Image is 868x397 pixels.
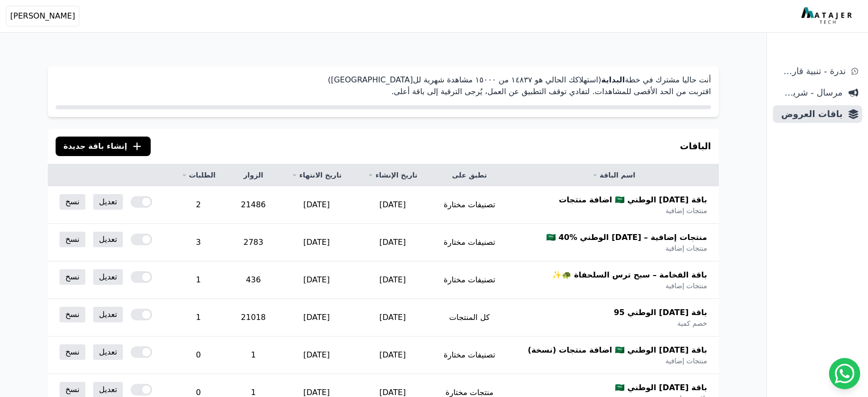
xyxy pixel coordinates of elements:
[615,382,707,394] span: باقة [DATE] الوطني 🇸🇦
[777,86,843,99] span: مرسال - شريط دعاية
[168,224,228,261] td: 3
[168,337,228,374] td: 0
[278,224,355,261] td: [DATE]
[56,137,151,156] button: إنشاء باقة جديدة
[614,307,707,318] span: باقة [DATE] الوطني 95
[59,307,85,322] a: نسخ
[56,74,711,98] p: أنت حاليا مشترك في خطة (استهلاكك الحالي هو ١٤٨۳٧ من ١٥۰۰۰ مشاهدة شهرية لل[GEOGRAPHIC_DATA]) اقترب...
[666,356,707,366] span: منتجات إضافية
[431,164,509,186] th: تطبق على
[528,344,707,356] span: باقة [DATE] الوطني 🇸🇦 اضافة منتجات (نسخة)
[431,261,509,299] td: تصنيفات مختارة
[59,344,85,360] a: نسخ
[666,243,707,253] span: منتجات إضافية
[552,269,707,281] span: باقة الفخامة – سبح ترس السلحفاة 🐢✨
[355,186,431,224] td: [DATE]
[228,224,278,261] td: 2783
[228,164,278,186] th: الزوار
[93,344,123,360] a: تعديل
[431,186,509,224] td: تصنيفات مختارة
[546,232,707,243] span: منتجات إضافية – [DATE] الوطني 🇸🇦 40%
[63,140,127,152] span: إنشاء باقة جديدة
[290,170,343,180] a: تاريخ الانتهاء
[180,170,217,180] a: الطلبات
[666,206,707,216] span: منتجات إضافية
[680,139,711,153] h3: الباقات
[168,299,228,337] td: 1
[278,261,355,299] td: [DATE]
[355,299,431,337] td: [DATE]
[431,337,509,374] td: تصنيفات مختارة
[777,107,843,121] span: باقات العروض
[801,7,854,25] img: MatajerTech Logo
[559,194,707,206] span: باقة [DATE] الوطني 🇸🇦 اضافة منتجات
[93,232,123,247] a: تعديل
[93,269,123,285] a: تعديل
[601,75,625,84] strong: البداية
[228,186,278,224] td: 21486
[278,337,355,374] td: [DATE]
[666,281,707,291] span: منتجات إضافية
[168,186,228,224] td: 2
[431,224,509,261] td: تصنيفات مختارة
[59,269,85,285] a: نسخ
[355,224,431,261] td: [DATE]
[59,194,85,210] a: نسخ
[6,6,79,26] button: [PERSON_NAME]
[366,170,419,180] a: تاريخ الإنشاء
[228,299,278,337] td: 21018
[777,64,846,78] span: ندرة - تنبية قارب علي النفاذ
[355,337,431,374] td: [DATE]
[93,194,123,210] a: تعديل
[520,170,707,180] a: اسم الباقة
[677,318,707,328] span: خصم كمية
[278,299,355,337] td: [DATE]
[93,307,123,322] a: تعديل
[278,186,355,224] td: [DATE]
[228,337,278,374] td: 1
[228,261,278,299] td: 436
[59,232,85,247] a: نسخ
[355,261,431,299] td: [DATE]
[168,261,228,299] td: 1
[10,10,75,22] span: [PERSON_NAME]
[431,299,509,337] td: كل المنتجات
